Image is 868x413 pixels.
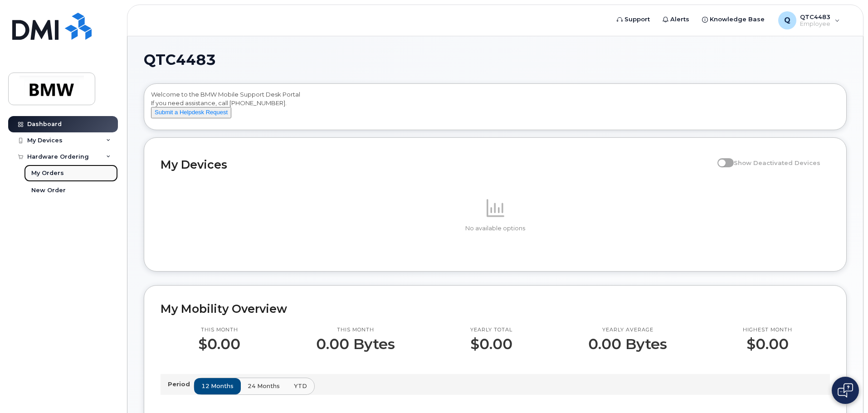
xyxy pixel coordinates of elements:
[316,336,395,352] p: 0.00 Bytes
[838,383,853,398] img: Open chat
[198,336,240,352] p: $0.00
[588,326,667,334] p: Yearly average
[316,326,395,334] p: This month
[743,326,792,334] p: Highest month
[470,326,512,334] p: Yearly total
[717,154,725,161] input: Show Deactivated Devices
[248,382,280,390] span: 24 months
[168,380,194,389] p: Period
[161,302,830,316] h2: My Mobility Overview
[151,108,231,116] a: Submit a Helpdesk Request
[161,158,713,171] h2: My Devices
[198,326,240,334] p: This month
[743,336,792,352] p: $0.00
[294,382,307,390] span: YTD
[151,90,839,126] div: Welcome to the BMW Mobile Support Desk Portal If you need assistance, call [PHONE_NUMBER].
[588,336,667,352] p: 0.00 Bytes
[144,53,216,67] span: QTC4483
[161,224,830,233] p: No available options
[470,336,512,352] p: $0.00
[734,159,820,166] span: Show Deactivated Devices
[151,107,231,118] button: Submit a Helpdesk Request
